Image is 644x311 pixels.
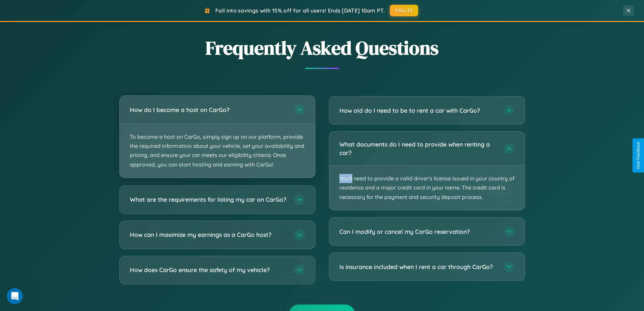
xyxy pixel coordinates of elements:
[130,195,287,204] h3: What are the requirements for listing my car on CarGo?
[215,7,385,14] span: Fall into savings with 15% off for all users! Ends [DATE] 10am PT.
[130,230,287,239] h3: How can I maximize my earnings as a CarGo host?
[130,106,287,114] h3: How do I become a host on CarGo?
[636,142,641,169] div: Give Feedback
[7,288,23,304] iframe: Intercom live chat
[339,263,497,271] h3: Is insurance included when I rent a car through CarGo?
[339,227,497,236] h3: Can I modify or cancel my CarGo reservation?
[339,140,497,157] h3: What documents do I need to provide when renting a car?
[339,106,497,115] h3: How old do I need to be to rent a car with CarGo?
[120,124,315,178] p: To become a host on CarGo, simply sign up on our platform, provide the required information about...
[329,165,525,210] p: You'll need to provide a valid driver's license issued in your country of residence and a major c...
[390,5,418,16] button: FALL15
[130,266,287,274] h3: How does CarGo ensure the safety of my vehicle?
[119,35,525,61] h2: Frequently Asked Questions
